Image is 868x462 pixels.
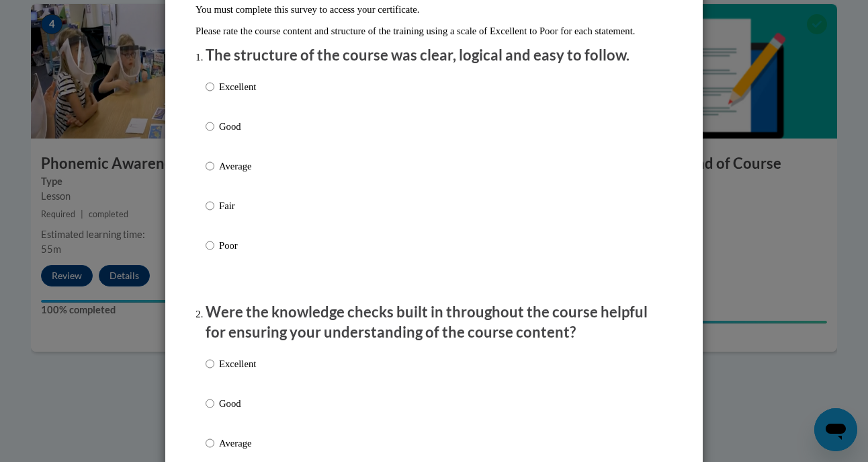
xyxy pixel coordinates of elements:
[219,198,256,213] p: Fair
[206,159,214,174] input: Average
[219,356,256,371] p: Excellent
[219,79,256,94] p: Excellent
[206,436,214,451] input: Average
[219,119,256,134] p: Good
[219,238,256,253] p: Poor
[206,302,662,344] p: Were the knowledge checks built in throughout the course helpful for ensuring your understanding ...
[206,238,214,253] input: Poor
[219,396,256,411] p: Good
[206,396,214,411] input: Good
[196,2,672,17] p: You must complete this survey to access your certificate.
[206,119,214,134] input: Good
[196,24,672,38] p: Please rate the course content and structure of the training using a scale of Excellent to Poor f...
[206,198,214,213] input: Fair
[219,159,256,174] p: Average
[206,356,214,371] input: Excellent
[206,45,662,66] p: The structure of the course was clear, logical and easy to follow.
[206,79,214,94] input: Excellent
[219,436,256,451] p: Average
